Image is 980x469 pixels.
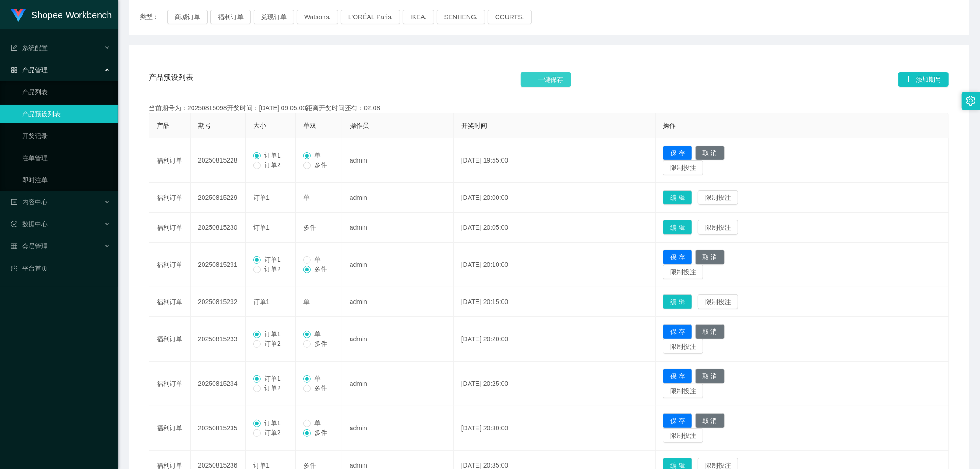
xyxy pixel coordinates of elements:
span: 订单1 [253,298,270,305]
td: 20250815229 [191,183,246,213]
button: 保 存 [663,413,692,428]
button: 限制投注 [698,294,738,309]
button: 兑现订单 [254,10,294,24]
span: 数据中心 [11,220,48,228]
span: 多件 [311,266,331,273]
td: [DATE] 20:15:00 [454,287,656,317]
button: 保 存 [663,250,692,265]
td: 福利订单 [149,317,191,362]
td: 20250815228 [191,138,246,183]
span: 订单1 [261,419,284,427]
i: 图标: form [11,45,17,51]
td: admin [342,183,454,213]
button: COURTS. [488,10,532,24]
td: 20250815233 [191,317,246,362]
td: 20250815230 [191,213,246,243]
span: 多件 [311,161,331,169]
td: admin [342,406,454,451]
i: 图标: check-circle-o [11,221,17,227]
span: 系统配置 [11,44,48,51]
i: 图标: appstore-o [11,67,17,73]
td: admin [342,362,454,406]
span: 单 [303,194,310,201]
button: 限制投注 [663,160,703,175]
td: 20250815234 [191,362,246,406]
button: 取 消 [695,250,725,265]
td: 福利订单 [149,406,191,451]
button: 商城订单 [167,10,208,24]
td: [DATE] 20:25:00 [454,362,656,406]
span: 多件 [311,384,331,392]
div: 当前期号为：20250815098开奖时间：[DATE] 09:05:00距离开奖时间还有：02:08 [149,103,949,113]
button: 编 辑 [663,294,692,309]
span: 产品 [157,122,170,129]
span: 订单1 [253,224,270,231]
button: 福利订单 [210,10,251,24]
span: 单 [311,256,324,263]
span: 产品预设列表 [149,72,193,87]
a: Shopee Workbench [11,11,112,18]
span: 操作员 [350,122,369,129]
button: 限制投注 [663,428,703,443]
button: 限制投注 [663,339,703,354]
a: 产品列表 [22,83,110,101]
h1: Shopee Workbench [31,0,112,30]
span: 开奖时间 [461,122,487,129]
button: 编 辑 [663,220,692,235]
span: 多件 [303,224,316,231]
td: 福利订单 [149,287,191,317]
span: 单 [311,330,324,338]
td: [DATE] 20:30:00 [454,406,656,451]
td: admin [342,138,454,183]
td: admin [342,287,454,317]
td: admin [342,317,454,362]
span: 类型： [140,10,167,24]
button: SENHENG. [437,10,485,24]
span: 订单1 [261,375,284,382]
span: 订单2 [261,266,284,273]
a: 产品预设列表 [22,105,110,123]
a: 开奖记录 [22,127,110,145]
i: 图标: setting [966,96,976,106]
button: 取 消 [695,369,725,384]
span: 产品管理 [11,66,48,73]
td: 福利订单 [149,362,191,406]
button: 图标: plus一键保存 [521,72,571,87]
a: 图标: dashboard平台首页 [11,259,110,277]
span: 单 [303,298,310,305]
span: 多件 [303,462,316,469]
span: 订单1 [261,152,284,159]
span: 单双 [303,122,316,129]
button: 限制投注 [663,265,703,279]
button: Watsons. [297,10,338,24]
td: 福利订单 [149,213,191,243]
span: 期号 [198,122,211,129]
span: 订单2 [261,429,284,436]
button: 图标: plus添加期号 [898,72,949,87]
button: 限制投注 [698,190,738,205]
span: 订单1 [253,462,270,469]
td: 20250815232 [191,287,246,317]
td: [DATE] 20:05:00 [454,213,656,243]
span: 多件 [311,429,331,436]
a: 注单管理 [22,149,110,167]
img: logo.9652507e.png [11,9,26,22]
span: 单 [311,152,324,159]
span: 订单2 [261,340,284,347]
span: 大小 [253,122,266,129]
span: 内容中心 [11,198,48,206]
button: 取 消 [695,146,725,160]
td: 福利订单 [149,183,191,213]
i: 图标: table [11,243,17,249]
button: 限制投注 [663,384,703,398]
span: 订单1 [261,256,284,263]
span: 订单1 [261,330,284,338]
td: admin [342,243,454,287]
td: [DATE] 20:10:00 [454,243,656,287]
button: 保 存 [663,324,692,339]
button: IKEA. [403,10,434,24]
td: 福利订单 [149,243,191,287]
td: 20250815235 [191,406,246,451]
button: 保 存 [663,146,692,160]
td: 20250815231 [191,243,246,287]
